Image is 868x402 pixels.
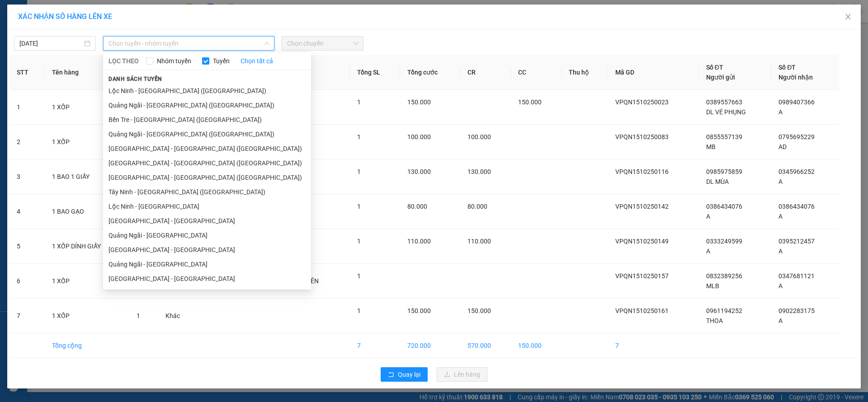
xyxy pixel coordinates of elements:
span: 0333249599 [706,238,742,245]
th: STT [9,55,45,90]
span: A [778,213,783,220]
th: Mã GD [608,55,699,90]
td: 5 [9,229,45,264]
input: 15/10/2025 [19,38,82,48]
span: VPQN1510250161 [615,307,669,314]
li: Quảng Ngãi - [GEOGRAPHIC_DATA] ([GEOGRAPHIC_DATA]) [103,98,311,112]
span: 0395212457 [778,238,815,245]
td: 3 [9,159,45,194]
td: 7 [608,333,699,358]
li: Lộc Ninh - [GEOGRAPHIC_DATA] ([GEOGRAPHIC_DATA]) [103,84,311,98]
span: 80.000 [467,203,487,210]
li: [GEOGRAPHIC_DATA] - [GEOGRAPHIC_DATA] [103,243,311,257]
td: 1 XỐP DÍNH GIẤY [45,229,129,264]
li: Quảng Ngãi - [GEOGRAPHIC_DATA] [103,257,311,271]
span: 1 [357,133,361,140]
li: [GEOGRAPHIC_DATA] - [GEOGRAPHIC_DATA] ([GEOGRAPHIC_DATA]) [103,156,311,170]
td: 7 [350,333,400,358]
span: A [778,178,783,185]
span: THOA [706,317,723,324]
li: Tây Ninh - [GEOGRAPHIC_DATA] ([GEOGRAPHIC_DATA]) [103,185,311,199]
th: CC [511,55,561,90]
th: CR [460,55,511,90]
td: 1 BAO 1 GIẤY [45,159,129,194]
span: Chọn tuyến - nhóm tuyến [108,37,269,50]
span: 100.000 [467,133,491,140]
span: 1 [357,272,361,280]
span: rollback [388,371,394,379]
span: 1 [357,168,361,175]
span: Người nhận [778,74,813,81]
li: [GEOGRAPHIC_DATA] - [GEOGRAPHIC_DATA] [103,271,311,286]
li: Lộc Ninh - [GEOGRAPHIC_DATA] [103,199,311,214]
td: 1 [9,90,45,125]
td: 150.000 [511,333,561,358]
span: 1 [357,307,361,314]
span: Tuyến [209,56,233,66]
span: VPQN1510250116 [615,168,669,175]
td: 7 [9,299,45,333]
td: 1 XỐP [45,299,129,333]
li: Bến Tre - [GEOGRAPHIC_DATA] ([GEOGRAPHIC_DATA]) [103,112,311,127]
li: Quảng Ngãi - [GEOGRAPHIC_DATA] ([GEOGRAPHIC_DATA]) [103,127,311,141]
b: A [33,64,41,77]
td: 6 [9,264,45,299]
span: Danh sách tuyến [103,75,168,83]
td: 1 BAO GẠO [45,194,129,229]
span: Nhóm tuyến [153,56,195,66]
li: Quảng Ngãi - [GEOGRAPHIC_DATA] [103,228,311,243]
li: VP Nhận: [108,3,183,20]
li: [GEOGRAPHIC_DATA] - [GEOGRAPHIC_DATA] [103,214,311,228]
td: 1 XỐP [45,264,129,299]
a: Chọn tất cả [241,56,273,66]
span: A [778,317,783,324]
span: 80.000 [407,203,427,210]
span: 0855557139 [706,133,742,140]
span: Quay lại [398,369,420,379]
span: 0345966252 [778,168,815,175]
td: 2 [9,125,45,159]
li: Tên hàng: [108,20,183,37]
span: A [778,282,783,290]
span: Số ĐT [778,64,796,71]
span: AD [778,143,787,150]
span: MB [706,143,716,150]
span: 0386434076 [778,203,815,210]
span: A [778,108,783,116]
span: A [778,248,783,255]
span: 0347681121 [778,272,815,280]
span: 0985975859 [706,168,742,175]
span: Số ĐT [706,64,723,71]
th: Thu hộ [561,55,608,90]
span: close [844,13,852,20]
span: LỌC THEO [108,56,139,66]
th: Tổng cước [400,55,460,90]
button: rollbackQuay lại [381,367,428,382]
span: Chọn chuyến [287,37,358,50]
span: MLB [706,282,719,290]
span: VPQN1510250083 [615,133,669,140]
span: 110.000 [467,238,491,245]
span: 1 [357,98,361,106]
span: 130.000 [467,168,491,175]
li: VP Gửi: [3,45,78,62]
span: VPQN1510250023 [615,98,669,106]
td: 570.000 [460,333,511,358]
span: 0989407366 [778,98,815,106]
span: A [706,248,710,255]
span: VPQN1510250149 [615,238,669,245]
span: down [264,41,269,46]
td: 4 [9,194,45,229]
td: 1 XỐP [45,125,129,159]
span: 0389557663 [706,98,742,106]
span: 0832389256 [706,272,742,280]
li: SL: [108,37,183,54]
span: XÁC NHẬN SỐ HÀNG LÊN XE [18,12,112,21]
span: 150.000 [407,98,431,106]
button: uploadLên hàng [437,367,487,382]
li: [GEOGRAPHIC_DATA] - [GEOGRAPHIC_DATA] ([GEOGRAPHIC_DATA]) [103,170,311,185]
span: 150.000 [407,307,431,314]
span: A [706,213,710,220]
td: 720.000 [400,333,460,358]
span: DL MÙA [706,178,729,185]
